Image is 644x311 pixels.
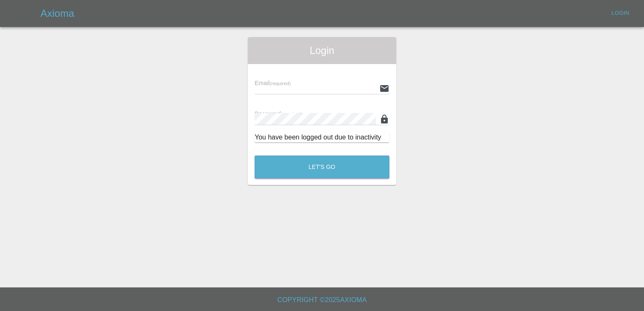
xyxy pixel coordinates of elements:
[7,294,637,306] h6: Copyright © 2025 Axioma
[607,7,634,20] a: Login
[255,80,290,86] span: Email
[255,155,389,179] button: Let's Go
[255,132,389,142] div: You have been logged out due to inactivity
[255,110,302,117] span: Password
[281,112,302,117] small: (required)
[255,44,389,57] span: Login
[40,7,74,20] h5: Axioma
[270,81,291,86] small: (required)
